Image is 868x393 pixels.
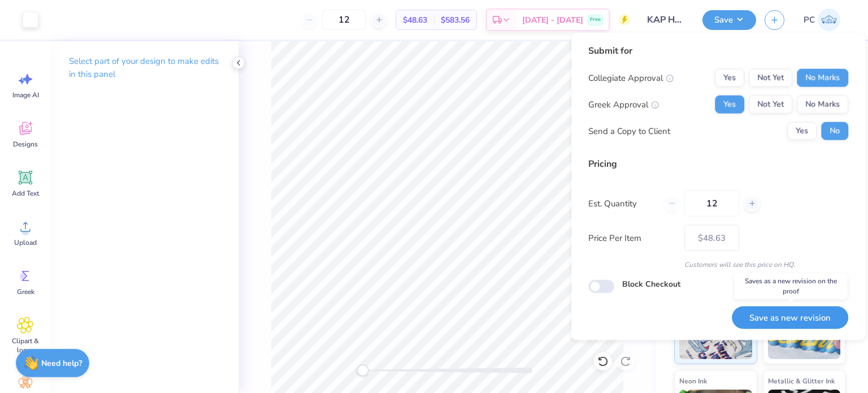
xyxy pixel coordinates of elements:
[13,140,38,149] span: Designs
[17,287,34,296] span: Greek
[588,197,656,210] label: Est. Quantity
[588,71,674,84] div: Collegiate Approval
[818,8,840,31] img: Priyanka Choudhary
[588,260,848,270] div: Customers will see this price on HQ.
[403,14,427,26] span: $48.63
[7,336,44,355] span: Clipart & logos
[588,231,676,244] label: Price Per Item
[590,16,601,24] span: Free
[12,90,39,100] span: Image AI
[715,96,744,114] button: Yes
[41,358,82,369] strong: Need help?
[804,14,815,27] span: PC
[357,365,368,376] div: Accessibility label
[684,191,739,217] input: – –
[588,157,848,171] div: Pricing
[441,14,470,26] span: $583.56
[787,122,817,140] button: Yes
[522,14,583,26] span: [DATE] - [DATE]
[732,306,848,329] button: Save as new revision
[322,10,366,30] input: – –
[679,375,707,387] span: Neon Ink
[588,124,670,137] div: Send a Copy to Client
[622,278,680,290] label: Block Checkout
[798,8,845,31] a: PC
[715,69,744,87] button: Yes
[69,55,220,81] p: Select part of your design to make edits in this panel
[797,69,848,87] button: No Marks
[735,273,848,299] div: Saves as a new revision on the proof
[768,375,835,387] span: Metallic & Glitter Ink
[14,238,37,247] span: Upload
[821,122,848,140] button: No
[749,96,792,114] button: Not Yet
[797,96,848,114] button: No Marks
[702,10,756,30] button: Save
[749,69,792,87] button: Not Yet
[12,189,39,198] span: Add Text
[639,8,694,31] input: Untitled Design
[588,98,659,111] div: Greek Approval
[588,44,848,58] div: Submit for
